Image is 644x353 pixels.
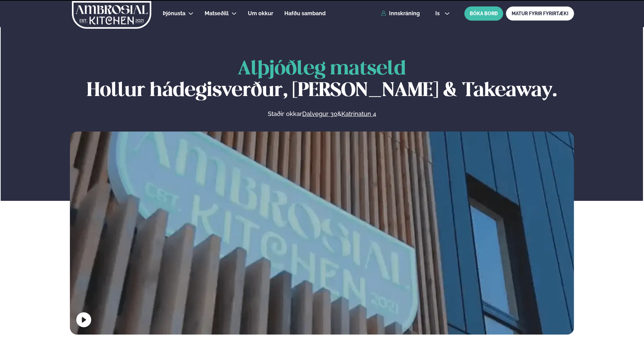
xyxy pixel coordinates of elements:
a: Þjónusta [163,9,185,18]
a: Katrinatun 4 [341,110,376,118]
h1: Hollur hádegisverður, [PERSON_NAME] & Takeaway. [70,58,574,102]
span: Um okkur [248,10,273,17]
span: Þjónusta [163,10,185,17]
a: Hafðu samband [284,9,326,18]
button: BÓKA BORÐ [464,6,503,21]
button: is [430,11,455,16]
p: Staðir okkar & [194,110,449,118]
a: Um okkur [248,9,273,18]
a: Matseðill [205,9,229,18]
img: logo [71,1,152,29]
span: Alþjóðleg matseld [238,60,406,78]
span: Hafðu samband [284,10,326,17]
a: MATUR FYRIR FYRIRTÆKI [506,6,574,21]
a: Innskráning [381,10,420,17]
a: Dalvegur 30 [302,110,337,118]
span: Matseðill [205,10,229,17]
span: is [435,11,442,16]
